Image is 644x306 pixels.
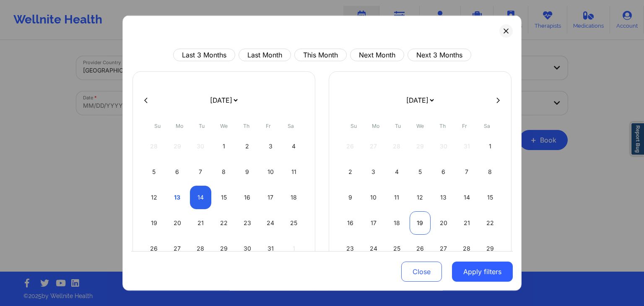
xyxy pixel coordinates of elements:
button: Apply filters [452,262,513,282]
div: Fri Nov 28 2025 [456,237,478,260]
div: Sun Oct 05 2025 [143,160,165,184]
div: Fri Nov 14 2025 [456,186,478,209]
div: Fri Oct 17 2025 [260,186,281,209]
button: Next Month [350,49,404,61]
div: Thu Nov 06 2025 [433,160,454,184]
div: Sun Oct 19 2025 [143,211,165,235]
div: Sun Oct 26 2025 [143,237,165,260]
div: Mon Nov 03 2025 [363,160,384,184]
div: Tue Nov 25 2025 [386,237,408,260]
div: Thu Oct 02 2025 [236,135,258,158]
div: Mon Nov 10 2025 [363,186,384,209]
div: Sat Oct 18 2025 [283,186,304,209]
div: Wed Oct 08 2025 [213,160,235,184]
div: Fri Oct 24 2025 [260,211,281,235]
div: Fri Oct 31 2025 [260,237,281,260]
abbr: Tuesday [199,123,205,129]
div: Wed Oct 22 2025 [213,211,235,235]
div: Sun Nov 02 2025 [340,160,361,184]
div: Sat Oct 04 2025 [283,135,304,158]
div: Thu Nov 20 2025 [433,211,454,235]
div: Sat Oct 11 2025 [283,160,304,184]
div: Sun Nov 16 2025 [340,211,361,235]
div: Mon Oct 13 2025 [167,186,188,209]
div: Tue Oct 28 2025 [190,237,211,260]
div: Wed Nov 05 2025 [410,160,431,184]
abbr: Monday [372,123,379,129]
abbr: Thursday [243,123,249,129]
abbr: Tuesday [395,123,401,129]
div: Thu Nov 13 2025 [433,186,454,209]
div: Sun Nov 09 2025 [340,186,361,209]
div: Tue Oct 21 2025 [190,211,211,235]
div: Sat Nov 08 2025 [479,160,501,184]
abbr: Friday [266,123,271,129]
div: Fri Oct 10 2025 [260,160,281,184]
div: Fri Oct 03 2025 [260,135,281,158]
div: Sat Nov 01 2025 [479,135,501,158]
div: Thu Oct 30 2025 [236,237,258,260]
button: This Month [294,49,347,61]
div: Wed Oct 15 2025 [213,186,235,209]
div: Mon Nov 17 2025 [363,211,384,235]
div: Thu Oct 09 2025 [236,160,258,184]
abbr: Sunday [154,123,161,129]
div: Thu Nov 27 2025 [433,237,454,260]
abbr: Saturday [484,123,490,129]
div: Sat Nov 15 2025 [479,186,501,209]
div: Mon Oct 06 2025 [167,160,188,184]
button: Last 3 Months [173,49,235,61]
div: Wed Nov 26 2025 [410,237,431,260]
div: Wed Oct 01 2025 [213,135,235,158]
div: Sat Nov 29 2025 [479,237,501,260]
abbr: Saturday [288,123,294,129]
div: Fri Nov 21 2025 [456,211,478,235]
div: Wed Nov 19 2025 [410,211,431,235]
div: Sun Nov 23 2025 [340,237,361,260]
abbr: Sunday [351,123,357,129]
div: Thu Oct 23 2025 [236,211,258,235]
div: Sat Nov 22 2025 [479,211,501,235]
div: Tue Oct 14 2025 [190,186,211,209]
div: Mon Oct 20 2025 [167,211,188,235]
div: Mon Nov 24 2025 [363,237,384,260]
div: Sun Oct 12 2025 [143,186,165,209]
div: Sat Oct 25 2025 [283,211,304,235]
abbr: Friday [462,123,467,129]
div: Fri Nov 07 2025 [456,160,478,184]
div: Tue Nov 18 2025 [386,211,408,235]
abbr: Wednesday [220,123,228,129]
div: Wed Oct 29 2025 [213,237,235,260]
button: Last Month [239,49,291,61]
button: Close [401,262,442,282]
div: Tue Nov 04 2025 [386,160,408,184]
div: Tue Nov 11 2025 [386,186,408,209]
button: Next 3 Months [408,49,471,61]
abbr: Monday [176,123,183,129]
div: Mon Oct 27 2025 [167,237,188,260]
abbr: Thursday [439,123,446,129]
abbr: Wednesday [416,123,424,129]
div: Wed Nov 12 2025 [410,186,431,209]
div: Tue Oct 07 2025 [190,160,211,184]
div: Thu Oct 16 2025 [236,186,258,209]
